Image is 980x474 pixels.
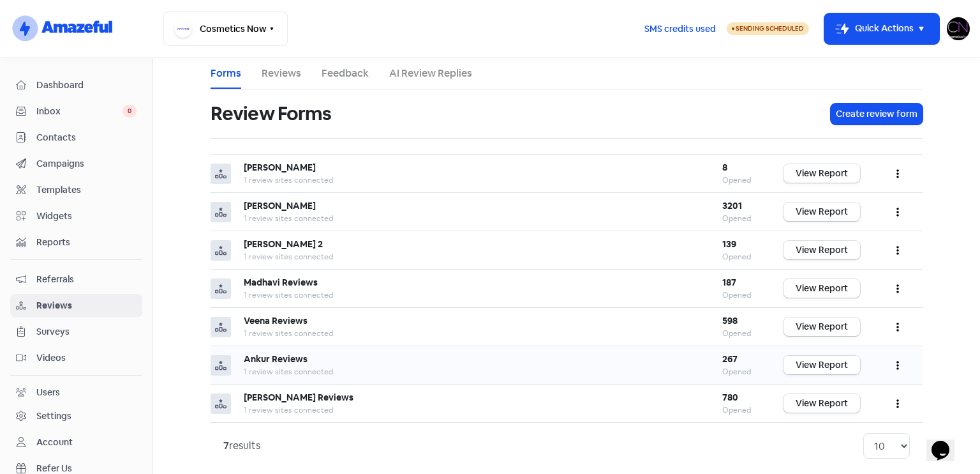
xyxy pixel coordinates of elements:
[10,178,142,202] a: Templates
[36,273,137,286] span: Referrals
[722,289,758,301] div: Opened
[10,100,142,123] a: Inbox 0
[122,105,137,118] span: 0
[10,431,142,454] a: Account
[783,241,860,259] a: View Report
[244,200,316,211] b: [PERSON_NAME]
[244,315,308,326] b: Veena Reviews
[10,231,142,254] a: Reports
[10,404,142,428] a: Settings
[634,21,727,34] a: SMS credits used
[36,210,137,223] span: Widgets
[10,73,142,97] a: Dashboard
[36,157,137,171] span: Campaigns
[10,268,142,291] a: Referrals
[722,238,736,250] b: 139
[10,346,142,370] a: Videos
[722,315,738,326] b: 598
[722,174,758,186] div: Opened
[262,66,301,81] a: Reviews
[36,131,137,144] span: Contacts
[36,299,137,312] span: Reviews
[36,409,71,423] div: Settings
[389,66,472,81] a: AI Review Replies
[211,93,331,134] h1: Review Forms
[783,164,860,183] a: View Report
[10,294,142,317] a: Reviews
[722,404,758,416] div: Opened
[244,353,308,365] b: Ankur Reviews
[36,386,60,399] div: Users
[244,328,333,339] span: 1 review sites connected
[10,320,142,344] a: Surveys
[10,204,142,228] a: Widgets
[722,328,758,339] div: Opened
[244,252,333,262] span: 1 review sites connected
[36,325,137,339] span: Surveys
[211,66,241,81] a: Forms
[244,162,316,173] b: [PERSON_NAME]
[163,11,288,46] button: Cosmetics Now
[722,200,742,211] b: 3201
[783,356,860,374] a: View Report
[722,366,758,378] div: Opened
[736,24,804,33] span: Sending Scheduled
[722,162,727,173] b: 8
[223,438,260,454] div: results
[926,423,967,461] iframe: chat widget
[36,436,73,449] div: Account
[36,351,137,365] span: Videos
[722,277,736,288] b: 187
[244,367,333,377] span: 1 review sites connected
[783,279,860,298] a: View Report
[244,290,333,300] span: 1 review sites connected
[722,251,758,263] div: Opened
[223,439,229,452] strong: 7
[722,392,738,403] b: 780
[36,236,137,249] span: Reports
[244,175,333,185] span: 1 review sites connected
[783,394,860,413] a: View Report
[783,317,860,336] a: View Report
[644,22,716,36] span: SMS credits used
[10,126,142,149] a: Contacts
[36,105,122,118] span: Inbox
[727,21,809,36] a: Sending Scheduled
[244,277,318,288] b: Madhavi Reviews
[831,103,923,125] button: Create review form
[36,79,137,92] span: Dashboard
[244,213,333,224] span: 1 review sites connected
[783,203,860,221] a: View Report
[722,353,738,365] b: 267
[947,17,970,40] img: User
[244,405,333,415] span: 1 review sites connected
[36,183,137,197] span: Templates
[824,13,939,44] button: Quick Actions
[322,66,369,81] a: Feedback
[10,152,142,176] a: Campaigns
[722,213,758,224] div: Opened
[10,381,142,404] a: Users
[244,392,353,403] b: [PERSON_NAME] Reviews
[244,238,323,250] b: [PERSON_NAME] 2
